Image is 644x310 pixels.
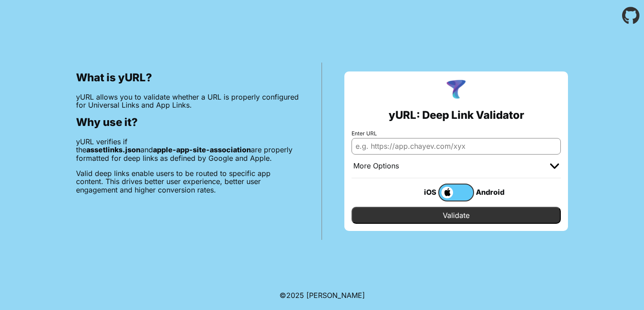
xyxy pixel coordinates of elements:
footer: © [280,281,365,310]
h2: yURL: Deep Link Validator [389,109,524,121]
label: Enter URL [352,130,561,137]
p: yURL verifies if the and are properly formatted for deep links as defined by Google and Apple. [76,138,299,162]
b: apple-app-site-association [153,145,251,154]
input: Validate [352,207,561,224]
span: 2025 [286,291,304,300]
a: Michael Ibragimchayev's Personal Site [306,291,365,300]
img: yURL Logo [445,79,468,102]
div: Android [474,186,510,198]
p: Valid deep links enable users to be routed to specific app content. This drives better user exper... [76,169,299,194]
h2: Why use it? [76,116,299,129]
p: yURL allows you to validate whether a URL is properly configured for Universal Links and App Links. [76,93,299,109]
input: e.g. https://app.chayev.com/xyx [352,138,561,154]
div: More Options [353,162,399,171]
div: iOS [402,186,438,198]
img: chevron [550,163,559,169]
h2: What is yURL? [76,71,299,84]
b: assetlinks.json [86,145,140,154]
